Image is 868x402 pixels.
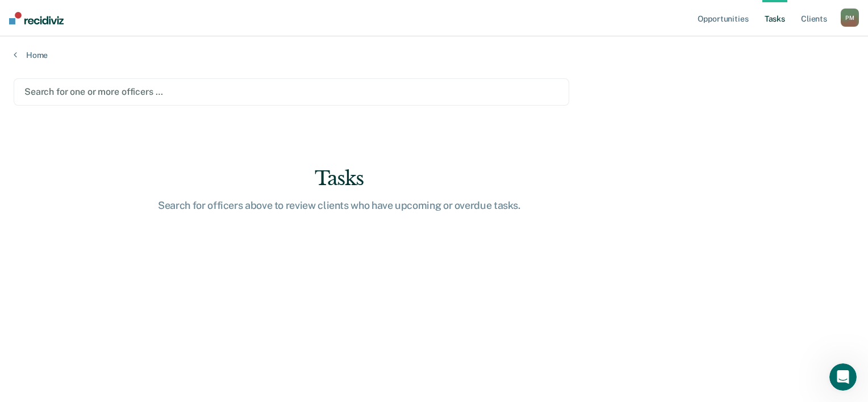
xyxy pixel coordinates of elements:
img: Recidiviz [9,12,64,24]
div: P M [841,9,859,27]
iframe: Intercom live chat [829,363,857,391]
div: Tasks [157,167,521,190]
a: Home [14,50,854,60]
div: Search for officers above to review clients who have upcoming or overdue tasks. [157,199,521,212]
button: PM [841,9,859,27]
